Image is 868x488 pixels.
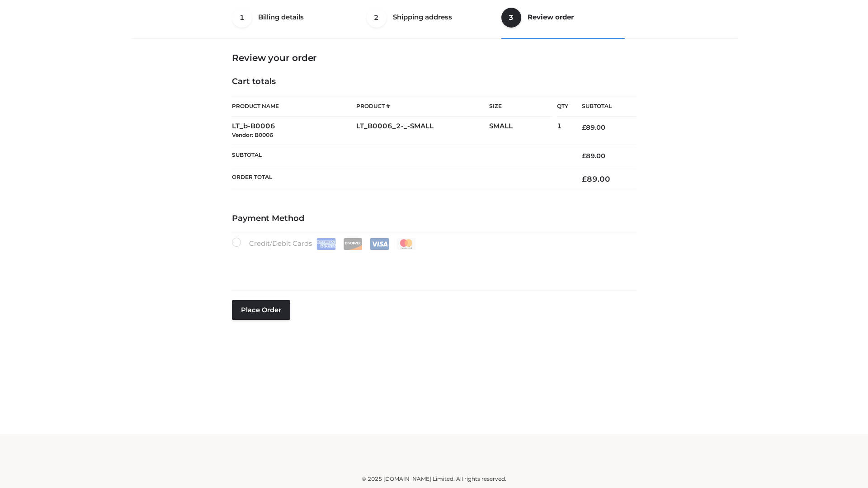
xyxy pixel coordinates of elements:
bdi: 89.00 [582,174,610,183]
th: Subtotal [568,96,636,117]
td: LT_b-B0006 [232,117,356,145]
th: Order Total [232,167,568,191]
bdi: 89.00 [582,152,605,160]
span: £ [582,123,586,131]
label: Credit/Debit Cards [232,238,417,250]
th: Subtotal [232,145,568,167]
img: Discover [343,238,363,250]
span: £ [582,174,587,183]
th: Size [489,96,552,117]
th: Product # [356,96,489,117]
h4: Cart totals [232,77,636,87]
td: 1 [557,117,568,145]
button: Place order [232,300,290,320]
h3: Review your order [232,52,636,63]
h4: Payment Method [232,214,636,224]
td: SMALL [489,117,557,145]
td: LT_B0006_2-_-SMALL [356,117,489,145]
img: Amex [316,238,336,250]
th: Product Name [232,96,356,117]
iframe: Secure payment input frame [230,248,634,281]
img: Mastercard [396,238,416,250]
span: £ [582,152,586,160]
div: © 2025 [DOMAIN_NAME] Limited. All rights reserved. [134,474,734,483]
img: Visa [370,238,389,250]
small: Vendor: B0006 [232,131,273,138]
th: Qty [557,96,568,117]
bdi: 89.00 [582,123,605,131]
